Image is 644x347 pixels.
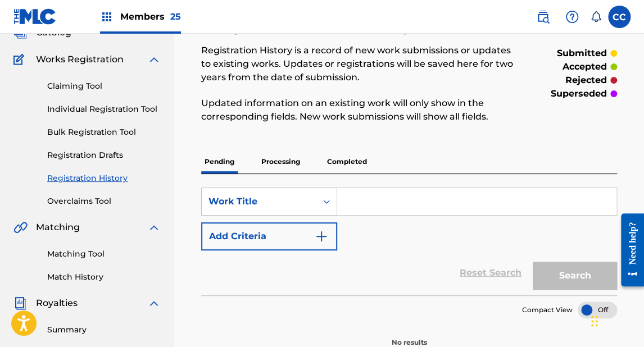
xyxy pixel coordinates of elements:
[47,195,161,207] a: Overclaims Tool
[201,188,617,295] form: Search Form
[536,10,550,24] img: search
[13,296,27,310] img: Royalties
[13,8,57,25] img: MLC Logo
[561,6,583,28] div: Help
[591,304,598,338] div: Arrastrar
[201,150,238,174] p: Pending
[258,150,303,174] p: Processing
[588,293,644,347] div: Widget de chat
[170,11,181,22] span: 25
[565,10,579,24] img: help
[208,195,310,208] div: Work Title
[47,149,161,161] a: Registration Drafts
[47,271,161,283] a: Match History
[201,44,521,84] p: Registration History is a record of new work submissions or updates to existing works. Updates or...
[13,53,28,66] img: Works Registration
[613,205,644,295] iframe: Resource Center
[47,80,161,92] a: Claiming Tool
[47,324,161,336] a: Summary
[100,10,114,24] img: Top Rightsholders
[147,53,161,66] img: expand
[315,230,328,243] img: 9d2ae6d4665cec9f34b9.svg
[563,60,607,74] p: accepted
[47,248,161,260] a: Matching Tool
[551,87,607,101] p: superseded
[201,97,521,124] p: Updated information on an existing work will only show in the corresponding fields. New work subm...
[147,221,161,234] img: expand
[13,26,71,39] a: CatalogCatalog
[47,172,161,184] a: Registration History
[588,293,644,347] iframe: Chat Widget
[608,6,631,28] div: User Menu
[36,53,124,66] span: Works Registration
[120,10,181,23] span: Members
[36,221,80,234] span: Matching
[47,126,161,138] a: Bulk Registration Tool
[201,222,337,250] button: Add Criteria
[47,103,161,115] a: Individual Registration Tool
[532,6,554,28] a: Public Search
[557,47,607,60] p: submitted
[13,221,28,234] img: Matching
[324,150,370,174] p: Completed
[590,11,601,22] div: Notifications
[36,296,78,310] span: Royalties
[522,305,573,315] span: Compact View
[147,296,161,310] img: expand
[565,74,607,87] p: rejected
